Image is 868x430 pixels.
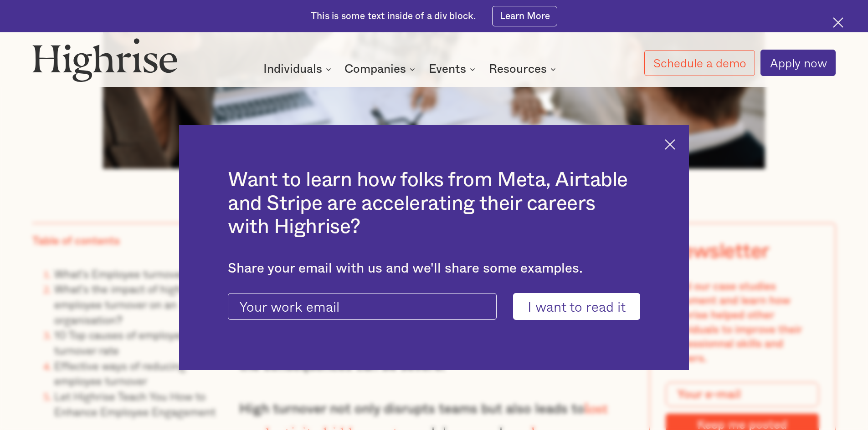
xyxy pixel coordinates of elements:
a: Schedule a demo [644,50,755,76]
input: Your work email [228,293,497,320]
img: Cross icon [833,17,843,28]
img: Cross icon [665,139,675,150]
form: current-ascender-blog-article-modal-form [228,293,640,320]
div: Individuals [263,64,334,75]
div: Resources [489,64,559,75]
div: Resources [489,64,547,75]
div: Companies [344,64,418,75]
div: This is some text inside of a div block. [311,10,476,23]
input: I want to read it [513,293,640,320]
h2: Want to learn how folks from Meta, Airtable and Stripe are accelerating their careers with Highrise? [228,168,640,239]
div: Companies [344,64,406,75]
div: Events [429,64,466,75]
img: Highrise logo [32,38,177,81]
div: Individuals [263,64,322,75]
div: Events [429,64,478,75]
a: Learn More [492,6,557,26]
a: Apply now [760,50,836,76]
div: Share your email with us and we'll share some examples. [228,261,640,277]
